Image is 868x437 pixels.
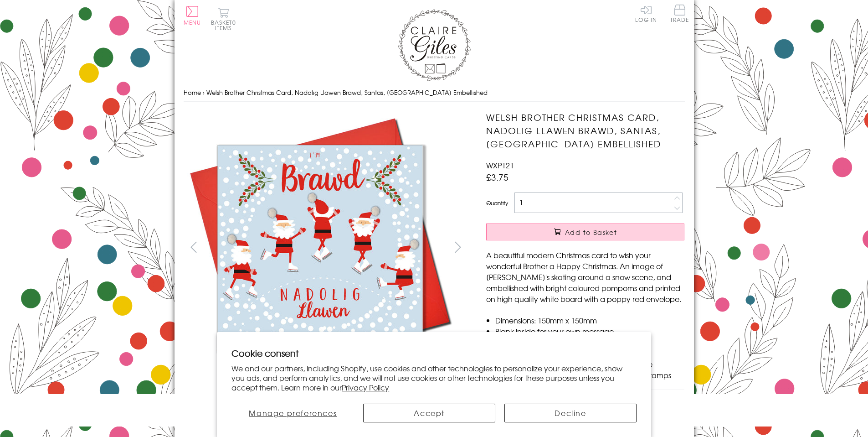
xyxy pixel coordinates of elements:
button: Manage preferences [231,404,354,422]
p: A beautiful modern Christmas card to wish your wonderful Brother a Happy Christmas. An image of [... [486,250,684,304]
span: £3.75 [486,171,508,183]
span: WXP121 [486,160,514,171]
span: Trade [670,5,689,22]
a: Log In [635,5,657,22]
img: Welsh Brother Christmas Card, Nadolig Llawen Brawd, Santas, Pompom Embellished [183,111,457,385]
h2: Cookie consent [231,347,637,359]
p: We and our partners, including Shopify, use cookies and other technologies to personalize your ex... [231,364,637,392]
button: Basket0 items [211,7,236,31]
label: Quantity [486,199,508,207]
button: Accept [363,404,495,422]
a: Trade [670,5,689,24]
li: Dimensions: 150mm x 150mm [495,315,684,326]
span: › [203,88,205,97]
button: next [447,237,468,257]
img: Welsh Brother Christmas Card, Nadolig Llawen Brawd, Santas, Pompom Embellished [468,111,741,330]
button: prev [184,237,204,257]
h1: Welsh Brother Christmas Card, Nadolig Llawen Brawd, Santas, [GEOGRAPHIC_DATA] Embellished [486,111,684,150]
button: Menu [184,6,201,25]
button: Add to Basket [486,224,684,240]
span: Menu [184,18,201,26]
img: Claire Giles Greetings Cards [398,9,471,81]
span: Manage preferences [249,407,337,418]
span: 0 items [215,18,236,32]
span: Add to Basket [565,228,617,237]
button: Decline [504,404,637,422]
nav: breadcrumbs [184,83,685,102]
a: Home [184,88,201,97]
span: Welsh Brother Christmas Card, Nadolig Llawen Brawd, Santas, [GEOGRAPHIC_DATA] Embellished [206,88,488,97]
a: Privacy Policy [342,382,389,393]
li: Blank inside for your own message [495,326,684,337]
